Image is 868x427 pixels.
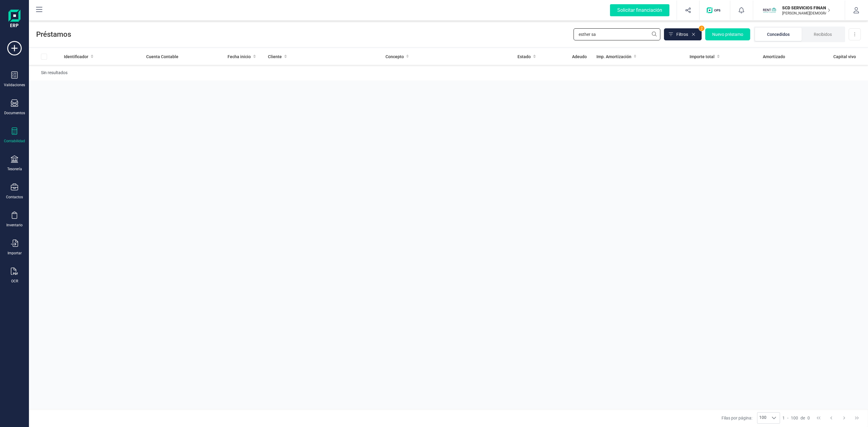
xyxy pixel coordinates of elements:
div: OCR [11,279,18,284]
span: Adeudo [572,54,587,60]
p: SCD SERVICIOS FINANCIEROS SL [782,5,830,11]
span: Préstamos [36,30,574,39]
div: Filas por página: [722,412,780,424]
div: Contactos [6,195,23,199]
span: Imp. Amortización [596,54,631,60]
button: Nuevo préstamo [705,28,750,40]
span: 2 [699,26,704,31]
input: Buscar... [574,28,660,40]
span: 0 [807,415,810,421]
button: Logo de OPS [703,1,726,20]
div: Inventario [6,223,23,228]
button: Solicitar financiación [603,1,677,20]
button: Previous Page [826,412,837,424]
span: Nuevo préstamo [712,31,743,37]
span: 1 [782,415,785,421]
span: Capital vivo [833,54,856,60]
button: First Page [813,412,824,424]
button: Filtros [664,28,702,40]
div: Contabilidad [4,139,25,143]
span: Fecha inicio [228,54,251,60]
span: Filtros [676,31,688,37]
td: Sin resultados [29,65,868,80]
div: - [782,415,810,421]
span: Amortizado [763,54,785,60]
li: Recibidos [802,28,844,41]
img: Logo de OPS [707,7,723,13]
span: Cliente [268,54,282,60]
button: Next Page [838,412,850,424]
button: SCSCD SERVICIOS FINANCIEROS SL[PERSON_NAME][DEMOGRAPHIC_DATA][DEMOGRAPHIC_DATA] [760,1,838,20]
span: Cuenta Contable [146,54,178,60]
div: Tesorería [7,167,22,171]
span: Identificador [64,54,88,60]
span: Importe total [690,54,715,60]
img: Logo Finanedi [8,10,20,29]
div: Solicitar financiación [610,4,669,16]
img: SC [763,4,776,17]
span: de [800,415,805,421]
div: Documentos [4,111,25,115]
span: 100 [757,413,768,423]
div: Importar [8,251,22,256]
div: Validaciones [4,83,25,87]
button: Last Page [851,412,863,424]
li: Concedidos [755,28,802,41]
span: 100 [791,415,798,421]
p: [PERSON_NAME][DEMOGRAPHIC_DATA][DEMOGRAPHIC_DATA] [782,11,830,16]
span: Concepto [385,54,404,60]
span: Estado [517,54,531,60]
